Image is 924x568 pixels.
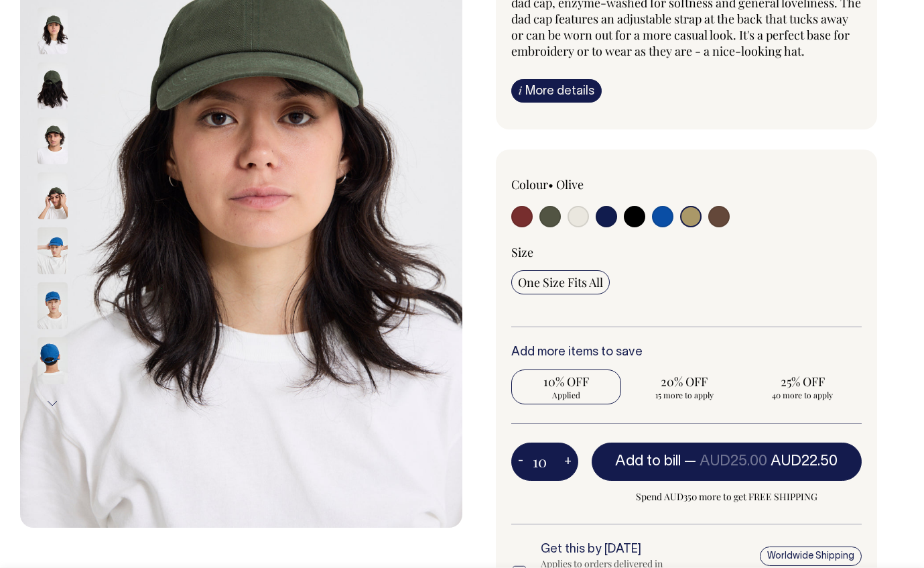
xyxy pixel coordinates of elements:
[684,455,838,468] span: —
[511,449,530,475] button: -
[636,390,732,400] span: 15 more to apply
[42,388,62,418] button: Next
[38,117,68,164] img: olive
[754,390,850,400] span: 40 more to apply
[518,374,614,390] span: 10% OFF
[511,270,610,294] input: One Size Fits All
[38,172,68,219] img: olive
[771,455,838,468] span: AUD22.50
[511,176,651,192] div: Colour
[557,449,578,475] button: +
[519,83,522,97] span: i
[556,176,584,192] label: Olive
[511,346,862,359] h6: Add more items to save
[754,374,850,390] span: 25% OFF
[629,370,739,404] input: 20% OFF 15 more to apply
[592,489,862,505] span: Spend AUD350 more to get FREE SHIPPING
[518,390,614,400] span: Applied
[511,79,602,103] a: iMore details
[700,455,767,468] span: AUD25.00
[511,244,862,260] div: Size
[636,374,732,390] span: 20% OFF
[511,370,621,404] input: 10% OFF Applied
[38,62,68,109] img: olive
[38,227,68,274] img: worker-blue
[38,282,68,329] img: worker-blue
[38,7,68,54] img: olive
[615,455,681,468] span: Add to bill
[38,337,68,384] img: worker-blue
[592,443,862,480] button: Add to bill —AUD25.00AUD22.50
[541,543,702,557] h6: Get this by [DATE]
[548,176,553,192] span: •
[518,274,603,290] span: One Size Fits All
[747,370,857,404] input: 25% OFF 40 more to apply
